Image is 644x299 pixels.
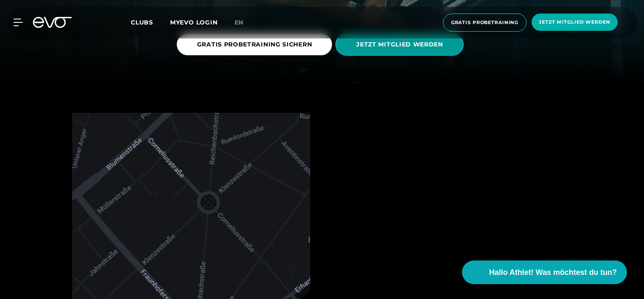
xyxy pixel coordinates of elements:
span: Jetzt Mitglied werden [539,19,610,26]
span: Gratis Probetraining [451,19,519,26]
a: en [235,18,254,27]
span: Clubs [131,19,153,26]
span: en [235,19,244,26]
span: Hallo Athlet! Was möchtest du tun? [489,267,617,278]
a: Jetzt Mitglied werden [529,14,620,32]
a: MYEVO LOGIN [170,19,218,26]
a: Gratis Probetraining [441,14,529,32]
a: Clubs [131,18,170,26]
button: Hallo Athlet! Was möchtest du tun? [462,261,627,284]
